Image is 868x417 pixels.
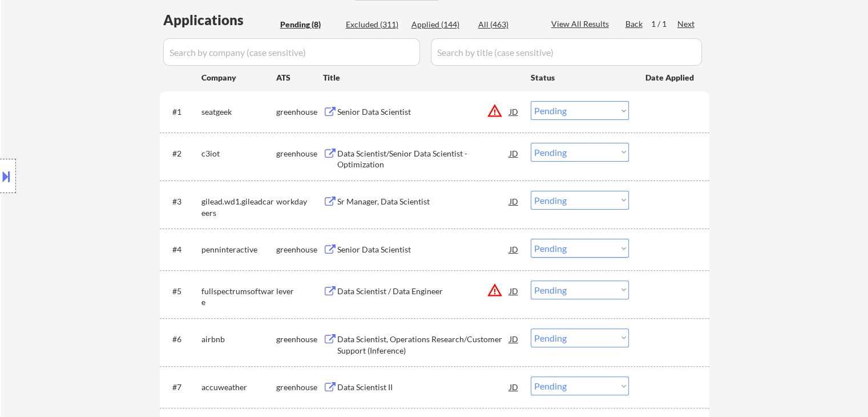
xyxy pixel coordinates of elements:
input: Search by title (case sensitive) [431,38,702,66]
input: Search by company (case sensitive) [163,38,420,66]
div: Status [531,67,629,87]
div: #7 [172,382,192,393]
div: Company [201,72,276,83]
div: JD [508,376,520,397]
div: #5 [172,286,192,297]
div: ATS [276,72,323,83]
div: Excluded (311) [346,19,403,30]
div: Applications [163,13,276,27]
div: #6 [172,334,192,345]
div: Pending (8) [280,19,337,30]
div: greenhouse [276,244,323,255]
div: All (463) [478,19,535,30]
div: JD [508,101,520,122]
div: JD [508,239,520,259]
div: Data Scientist II [337,382,510,393]
div: penninteractive [201,244,276,255]
div: greenhouse [276,334,323,345]
div: Date Applied [645,72,696,83]
div: Senior Data Scientist [337,244,510,255]
div: seatgeek [201,106,276,118]
div: JD [508,280,520,301]
div: Data Scientist, Operations Research/Customer Support (Inference) [337,334,510,356]
div: fullspectrumsoftware [201,286,276,308]
div: JD [508,328,520,349]
div: Back [625,18,644,30]
div: greenhouse [276,106,323,118]
div: Data Scientist/Senior Data Scientist - Optimization [337,148,510,170]
div: Senior Data Scientist [337,106,510,118]
div: greenhouse [276,382,323,393]
div: greenhouse [276,148,323,159]
div: c3iot [201,148,276,159]
button: warning_amber [487,282,503,298]
div: 1 / 1 [651,18,677,30]
div: gilead.wd1.gileadcareers [201,196,276,218]
div: Data Scientist / Data Engineer [337,286,510,297]
div: JD [508,191,520,211]
div: Next [677,18,696,30]
div: Applied (144) [411,19,469,30]
div: accuweather [201,382,276,393]
div: Sr Manager, Data Scientist [337,196,510,207]
div: airbnb [201,334,276,345]
div: lever [276,286,323,297]
div: JD [508,143,520,163]
div: View All Results [551,18,612,30]
div: Title [323,72,520,83]
div: workday [276,196,323,207]
button: warning_amber [487,103,503,119]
